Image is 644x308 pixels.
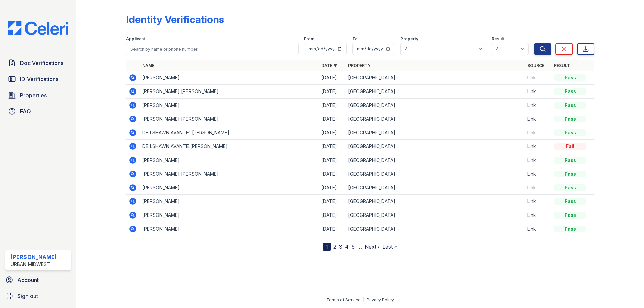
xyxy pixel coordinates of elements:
td: [PERSON_NAME] [PERSON_NAME] [140,167,319,181]
td: [PERSON_NAME] [140,181,319,195]
td: [GEOGRAPHIC_DATA] [345,140,525,153]
a: 5 [352,243,355,250]
td: [PERSON_NAME] [PERSON_NAME] [140,112,319,126]
td: DE'LSHAWN AVANTE' [PERSON_NAME] [140,126,319,140]
td: [GEOGRAPHIC_DATA] [345,222,525,236]
td: [DATE] [319,208,345,222]
div: [PERSON_NAME] [11,253,57,261]
span: Properties [20,91,47,99]
div: Pass [554,116,586,122]
td: [PERSON_NAME] [PERSON_NAME] [140,85,319,99]
div: Pass [554,171,586,177]
div: Urban Midwest [11,261,57,268]
td: [PERSON_NAME] [140,71,319,85]
td: [DATE] [319,126,345,140]
a: Properties [5,88,71,102]
a: Property [348,63,371,68]
td: [DATE] [319,71,345,85]
td: [DATE] [319,222,345,236]
a: Next › [365,243,380,250]
td: Link [525,222,551,236]
label: To [352,36,358,42]
a: Account [3,273,74,287]
td: [DATE] [319,153,345,167]
div: Pass [554,129,586,136]
div: Pass [554,102,586,109]
a: Last » [382,243,397,250]
a: ID Verifications [5,72,71,86]
span: Sign out [17,292,38,300]
span: … [357,243,362,251]
div: Pass [554,198,586,205]
td: Link [525,71,551,85]
td: Link [525,85,551,99]
input: Search by name or phone number [126,43,299,55]
td: [PERSON_NAME] [140,195,319,208]
td: Link [525,126,551,140]
span: ID Verifications [20,75,58,83]
a: Source [527,63,544,68]
label: Property [400,36,418,42]
td: [GEOGRAPHIC_DATA] [345,195,525,208]
div: Fail [554,143,586,150]
td: [DATE] [319,167,345,181]
div: Pass [554,226,586,232]
div: Pass [554,212,586,219]
div: Pass [554,157,586,164]
td: Link [525,99,551,112]
a: FAQ [5,105,71,118]
a: Result [554,63,570,68]
img: CE_Logo_Blue-a8612792a0a2168367f1c8372b55b34899dd931a85d93a1a3d3e32e68fde9ad4.png [3,21,74,35]
td: [PERSON_NAME] [140,208,319,222]
td: DE'LSHAWN AVANTE [PERSON_NAME] [140,140,319,153]
td: Link [525,181,551,195]
a: 3 [339,243,342,250]
td: [GEOGRAPHIC_DATA] [345,112,525,126]
div: Pass [554,74,586,81]
td: [DATE] [319,181,345,195]
td: Link [525,167,551,181]
td: [GEOGRAPHIC_DATA] [345,153,525,167]
div: | [363,297,364,302]
td: Link [525,153,551,167]
div: Pass [554,184,586,191]
div: 1 [323,243,331,251]
td: [PERSON_NAME] [140,153,319,167]
td: [GEOGRAPHIC_DATA] [345,85,525,99]
a: Name [142,63,154,68]
a: Sign out [3,289,74,303]
td: [PERSON_NAME] [140,99,319,112]
span: Account [17,276,39,284]
td: [GEOGRAPHIC_DATA] [345,126,525,140]
td: [GEOGRAPHIC_DATA] [345,71,525,85]
a: Date ▼ [321,63,337,68]
a: 4 [345,243,349,250]
td: [DATE] [319,140,345,153]
td: Link [525,112,551,126]
td: [DATE] [319,112,345,126]
a: Privacy Policy [367,297,394,302]
div: Identity Verifications [126,13,224,25]
a: Terms of Service [326,297,361,302]
div: Pass [554,88,586,95]
td: [PERSON_NAME] [140,222,319,236]
a: Doc Verifications [5,56,71,70]
a: 2 [333,243,336,250]
td: [DATE] [319,195,345,208]
td: Link [525,140,551,153]
td: [GEOGRAPHIC_DATA] [345,208,525,222]
span: Doc Verifications [20,59,63,67]
label: Applicant [126,36,145,42]
label: From [304,36,314,42]
td: Link [525,208,551,222]
td: [GEOGRAPHIC_DATA] [345,167,525,181]
td: [DATE] [319,85,345,99]
span: FAQ [20,107,31,115]
td: [GEOGRAPHIC_DATA] [345,99,525,112]
td: [DATE] [319,99,345,112]
td: Link [525,195,551,208]
label: Result [492,36,504,42]
td: [GEOGRAPHIC_DATA] [345,181,525,195]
